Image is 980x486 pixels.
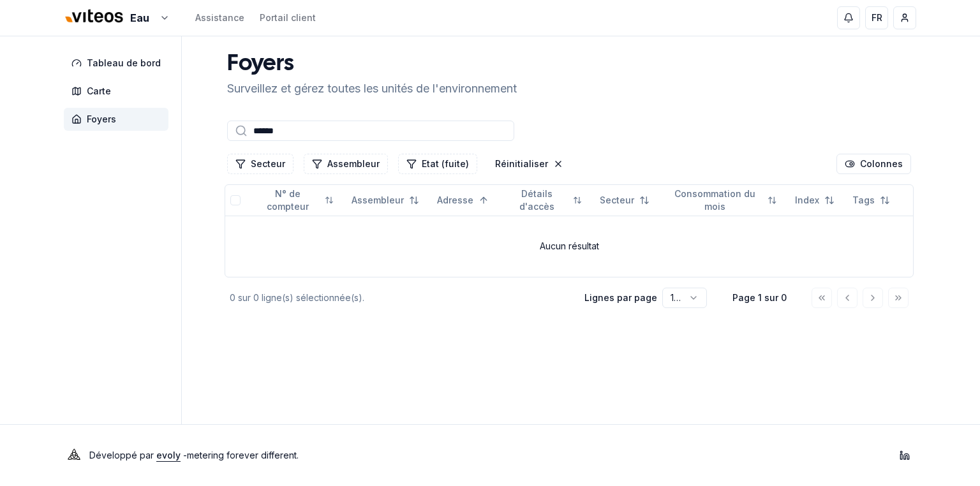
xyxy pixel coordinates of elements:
button: Cocher les colonnes [836,154,911,174]
a: evoly [156,450,181,460]
p: Surveillez et gérez toutes les unités de l'environnement [227,80,517,98]
span: Foyers [87,113,116,126]
a: Assistance [195,11,244,24]
span: Index [795,194,819,207]
a: Tableau de bord [64,52,174,75]
button: Sorted ascending. Click to sort descending. [429,190,496,210]
p: Lignes par page [584,291,657,304]
a: Foyers [64,108,174,131]
span: 100 [671,292,685,303]
div: Page 1 sur 0 [727,291,791,304]
a: Portail client [260,11,316,24]
button: Not sorted. Click to sort ascending. [248,190,341,210]
span: Carte [87,85,111,98]
span: Tableau de bord [87,57,161,70]
button: Filtrer les lignes [398,154,477,174]
span: Assembleur [352,194,404,207]
td: Aucun résultat [225,216,913,277]
p: Développé par - metering forever different . [89,446,299,464]
span: Tags [852,194,875,207]
img: Viteos - Eau Logo [64,1,125,32]
img: Evoly Logo [64,445,84,466]
button: Filtrer les lignes [304,154,388,174]
button: FR [865,6,888,29]
button: Not sorted. Click to sort ascending. [660,190,785,210]
button: Réinitialiser les filtres [487,154,571,174]
button: Filtrer les lignes [227,154,293,174]
button: Eau [64,4,170,32]
button: Not sorted. Click to sort ascending. [845,190,898,210]
button: Not sorted. Click to sort ascending. [787,190,842,210]
span: Détails d'accès [507,188,568,213]
button: Not sorted. Click to sort ascending. [592,190,657,210]
h1: Foyers [227,52,517,77]
button: Tout sélectionner [230,195,241,205]
button: Not sorted. Click to sort ascending. [344,190,427,210]
span: N° de compteur [256,188,320,213]
span: Eau [130,10,149,26]
button: Not sorted. Click to sort ascending. [499,190,590,210]
a: Carte [64,80,174,103]
span: Consommation du mois [667,188,763,213]
span: Adresse [437,194,473,207]
span: FR [872,11,882,24]
div: 0 sur 0 ligne(s) sélectionnée(s). [230,291,564,304]
span: Secteur [600,194,634,207]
